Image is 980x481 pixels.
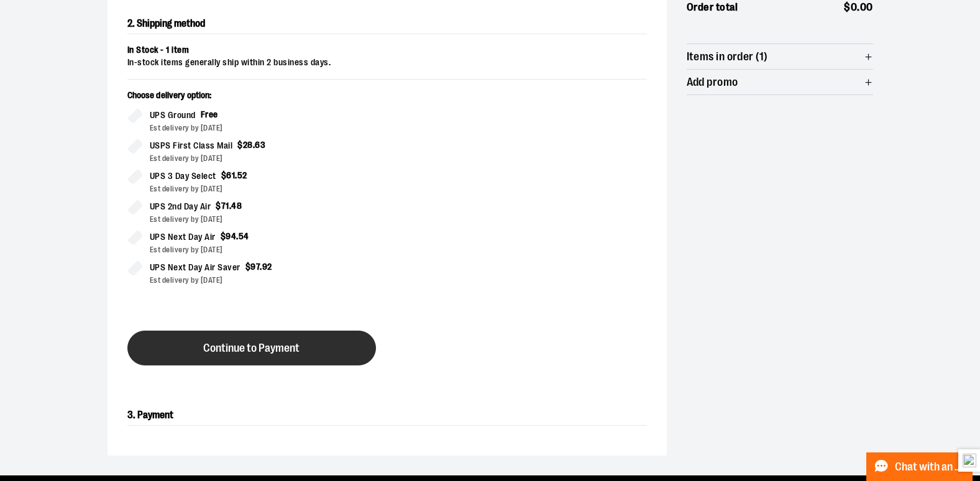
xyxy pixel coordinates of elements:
input: UPS GroundFreeEst delivery by [DATE] [127,108,142,123]
input: UPS Next Day Air Saver$97.92Est delivery by [DATE] [127,260,142,275]
span: UPS 2nd Day Air [150,199,211,214]
input: UPS Next Day Air$94.54Est delivery by [DATE] [127,230,142,245]
span: $ [221,170,227,180]
span: 61 [226,170,235,180]
div: Est delivery by [DATE] [150,122,377,134]
div: Est delivery by [DATE] [150,275,377,286]
span: 28 [243,140,253,150]
span: UPS Next Day Air [150,230,216,244]
span: 92 [262,262,272,272]
input: UPS 2nd Day Air$71.48Est delivery by [DATE] [127,199,142,214]
span: 54 [239,231,249,241]
button: Items in order (1) [687,44,873,69]
span: USPS First Class Mail [150,139,233,153]
button: Add promo [687,70,873,94]
span: $ [844,1,851,13]
p: Choose delivery option: [127,89,377,108]
span: Items in order (1) [687,51,768,63]
span: . [236,231,239,241]
span: 48 [231,201,242,211]
span: . [229,201,232,211]
span: . [260,262,262,272]
span: . [857,1,860,13]
div: Est delivery by [DATE] [150,214,377,225]
div: Est delivery by [DATE] [150,153,377,164]
div: Est delivery by [DATE] [150,244,377,255]
div: Est delivery by [DATE] [150,183,377,195]
span: $ [237,140,243,150]
span: 0 [851,1,858,13]
h2: 3. Payment [127,405,647,426]
div: In Stock - 1 item [127,44,647,57]
span: UPS Ground [150,108,196,122]
span: 52 [237,170,247,180]
span: 71 [221,201,229,211]
span: 00 [860,1,873,13]
span: 63 [255,140,265,150]
span: Add promo [687,76,738,88]
button: Chat with an Expert [866,452,973,481]
span: Free [201,109,218,119]
button: Continue to Payment [127,331,376,365]
h2: 2. Shipping method [127,14,647,34]
input: UPS 3 Day Select$61.52Est delivery by [DATE] [127,169,142,184]
span: $ [216,201,221,211]
input: USPS First Class Mail$28.63Est delivery by [DATE] [127,139,142,153]
span: $ [245,262,251,272]
span: Chat with an Expert [895,461,965,473]
span: Continue to Payment [203,342,300,354]
span: . [235,170,237,180]
span: UPS Next Day Air Saver [150,260,240,275]
div: In-stock items generally ship within 2 business days. [127,57,647,69]
span: UPS 3 Day Select [150,169,216,183]
span: $ [221,231,226,241]
span: 97 [250,262,260,272]
span: 94 [226,231,236,241]
span: . [253,140,255,150]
